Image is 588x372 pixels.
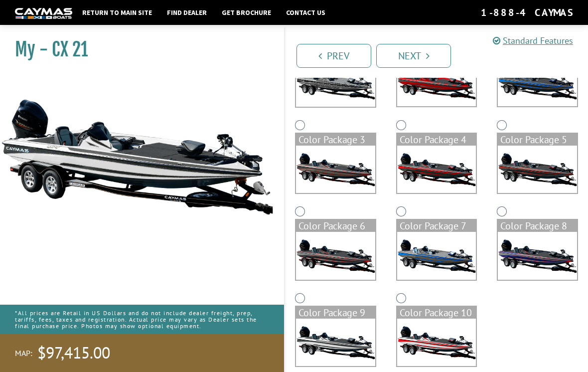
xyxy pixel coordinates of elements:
a: Contact Us [281,6,330,19]
img: color_package_335.png [397,146,476,193]
ul: Pagination [294,42,588,68]
img: color_package_339.png [498,232,577,279]
div: Color Package 4 [397,134,476,146]
div: 1-888-4CAYMAS [481,6,573,19]
img: color_package_334.png [296,146,375,193]
a: Get Brochure [217,6,276,19]
span: MAP: [15,348,32,359]
img: color_package_337.png [296,232,375,279]
div: Color Package 8 [498,220,577,232]
img: white-logo-c9c8dbefe5ff5ceceb0f0178aa75bf4bb51f6bca0971e226c86eb53dfe498488.png [15,8,72,18]
a: Return to main site [77,6,157,19]
img: color_package_338.png [397,232,476,279]
a: Prev [296,44,371,68]
a: Standard Features [493,35,573,46]
span: $97,415.00 [37,343,110,364]
p: *All prices are Retail in US Dollars and do not include dealer freight, prep, tariffs, fees, taxe... [15,305,269,335]
img: color_package_333.png [498,59,577,106]
div: Color Package 10 [397,307,476,319]
a: Find Dealer [162,6,212,19]
img: color_package_336.png [498,146,577,193]
img: color_package_340.png [296,319,375,366]
img: cx-Base-Layer.png [296,59,375,107]
div: Color Package 6 [296,220,375,232]
div: Color Package 5 [498,134,577,146]
h1: My - CX 21 [15,38,259,61]
div: Color Package 7 [397,220,476,232]
img: color_package_341.png [397,319,476,366]
a: Next [376,44,451,68]
img: color_package_332.png [397,59,476,106]
div: Color Package 9 [296,307,375,319]
div: Color Package 3 [296,134,375,146]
